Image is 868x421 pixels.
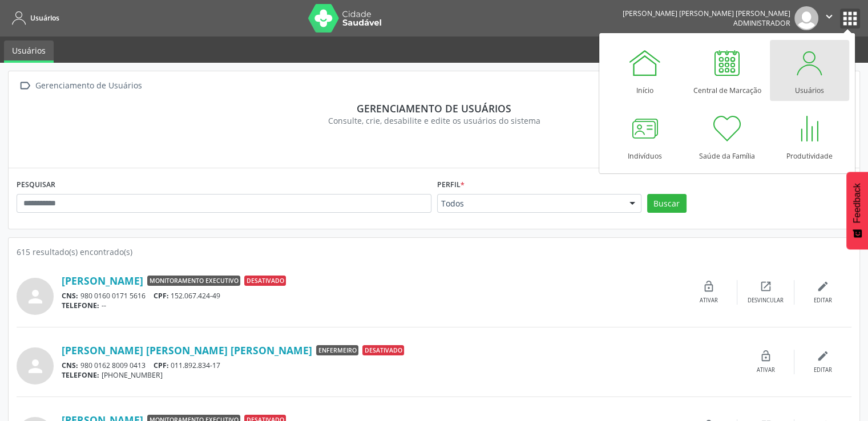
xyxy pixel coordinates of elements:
[623,9,790,18] div: [PERSON_NAME] [PERSON_NAME] [PERSON_NAME]
[794,6,818,30] img: img
[4,41,54,63] a: Usuários
[770,106,849,167] a: Produtividade
[62,301,680,310] div: --
[316,345,358,355] span: Enfermeiro
[62,274,143,287] a: [PERSON_NAME]
[25,102,843,115] div: Gerenciamento de usuários
[814,366,832,374] div: Editar
[362,345,404,355] span: Desativado
[688,106,767,167] a: Saúde da Família
[62,301,99,310] span: TELEFONE:
[840,9,860,29] button: apps
[25,115,843,127] div: Consulte, crie, desabilite e edite os usuários do sistema
[823,10,835,23] i: 
[17,176,55,194] label: PESQUISAR
[62,370,99,380] span: TELEFONE:
[748,297,784,305] div: Desvincular
[605,106,685,167] a: Indivíduos
[25,356,46,377] i: person
[814,297,832,305] div: Editar
[17,78,144,94] a:  Gerenciamento de Usuários
[733,18,790,28] span: Administrador
[62,291,680,301] div: 980 0160 0171 5616 152.067.424-49
[817,280,829,293] i: edit
[62,370,737,380] div: [PHONE_NUMBER]
[647,194,687,213] button: Buscar
[846,172,868,249] button: Feedback - Mostrar pesquisa
[703,280,715,293] i: lock_open
[17,246,851,258] div: 615 resultado(s) encontrado(s)
[154,361,169,370] span: CPF:
[244,276,286,286] span: Desativado
[770,40,849,101] a: Usuários
[62,344,312,357] a: [PERSON_NAME] [PERSON_NAME] [PERSON_NAME]
[441,198,618,209] span: Todos
[760,280,772,293] i: open_in_new
[30,13,59,23] span: Usuários
[757,366,775,374] div: Ativar
[852,183,862,223] span: Feedback
[62,361,78,370] span: CNS:
[437,176,465,194] label: Perfil
[700,297,718,305] div: Ativar
[154,291,169,301] span: CPF:
[818,6,840,30] button: 
[688,40,767,101] a: Central de Marcação
[147,276,240,286] span: Monitoramento Executivo
[25,286,46,307] i: person
[33,78,144,94] div: Gerenciamento de Usuários
[17,78,33,94] i: 
[62,291,78,301] span: CNS:
[760,350,772,362] i: lock_open
[817,350,829,362] i: edit
[8,9,59,27] a: Usuários
[605,40,685,101] a: Início
[62,361,737,370] div: 980 0162 8009 0413 011.892.834-17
